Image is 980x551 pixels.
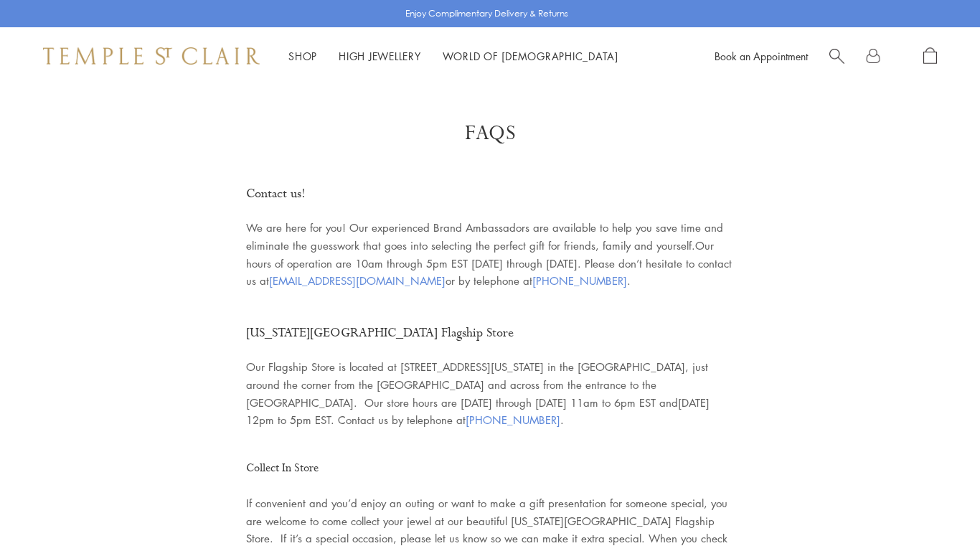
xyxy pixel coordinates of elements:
[43,47,260,65] img: Temple St. Clair
[466,413,560,427] a: [PHONE_NUMBER]
[532,273,627,288] a: [PHONE_NUMBER]
[57,121,923,146] h1: FAQs
[923,47,937,65] a: Open Shopping Bag
[246,458,734,479] h3: Collect In Store
[405,6,568,21] p: Enjoy Complimentary Delivery & Returns
[288,47,618,65] nav: Main navigation
[246,182,734,206] h2: Contact us!
[443,49,618,63] a: World of [DEMOGRAPHIC_DATA]World of [DEMOGRAPHIC_DATA]
[246,321,734,345] h2: [US_STATE][GEOGRAPHIC_DATA] Flagship Store
[466,413,564,427] span: .
[246,219,734,290] p: We are here for you! Our experienced Brand Ambassadors are available to help you save time and el...
[339,49,421,63] a: High JewelleryHigh Jewellery
[829,47,844,65] a: Search
[246,359,710,427] span: Our Flagship Store is located at [STREET_ADDRESS][US_STATE] in the [GEOGRAPHIC_DATA], just around...
[715,49,808,63] a: Book an Appointment
[288,49,317,63] a: ShopShop
[269,273,446,288] a: [EMAIL_ADDRESS][DOMAIN_NAME]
